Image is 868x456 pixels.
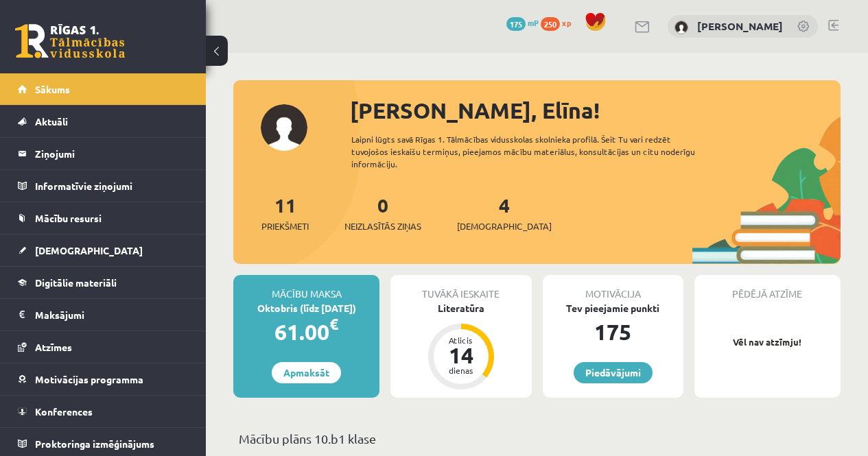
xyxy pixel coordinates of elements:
[35,299,189,331] legend: Maksājumi
[35,276,117,289] span: Digitālie materiāli
[694,275,841,301] div: Pēdējā atzīme
[18,396,189,427] a: Konferences
[543,315,683,348] div: 175
[457,219,552,233] span: [DEMOGRAPHIC_DATA]
[18,106,189,137] a: Aktuāli
[350,94,841,127] div: [PERSON_NAME], Elīna!
[329,314,338,334] span: €
[18,331,189,363] a: Atzīmes
[35,405,93,418] span: Konferences
[541,17,578,28] a: 250 xp
[675,21,688,34] img: Elīna Freimane
[543,301,683,315] div: Tev pieejamie punkti
[506,17,539,28] a: 175 mP
[344,219,421,233] span: Neizlasītās ziņas
[35,244,143,256] span: [DEMOGRAPHIC_DATA]
[35,373,143,385] span: Motivācijas programma
[457,193,552,233] a: 4[DEMOGRAPHIC_DATA]
[261,193,309,233] a: 11Priekšmeti
[390,275,531,301] div: Tuvākā ieskaite
[233,315,379,348] div: 61.00
[344,193,421,233] a: 0Neizlasītās ziņas
[18,202,189,234] a: Mācību resursi
[390,301,531,392] a: Literatūra Atlicis 14 dienas
[239,429,835,448] p: Mācību plāns 10.b1 klase
[18,363,189,395] a: Motivācijas programma
[697,19,783,33] a: [PERSON_NAME]
[35,138,189,169] legend: Ziņojumi
[441,344,482,366] div: 14
[541,17,560,31] span: 250
[562,17,571,28] span: xp
[35,115,68,128] span: Aktuāli
[261,219,309,233] span: Priekšmeti
[18,267,189,298] a: Digitālie materiāli
[701,335,834,349] p: Vēl nav atzīmju!
[35,170,189,202] legend: Informatīvie ziņojumi
[543,275,683,301] div: Motivācija
[390,301,531,315] div: Literatūra
[272,362,341,383] a: Apmaksāt
[35,83,70,95] span: Sākums
[441,336,482,344] div: Atlicis
[233,301,379,315] div: Oktobris (līdz [DATE])
[18,170,189,202] a: Informatīvie ziņojumi
[351,133,716,170] div: Laipni lūgts savā Rīgas 1. Tālmācības vidusskolas skolnieka profilā. Šeit Tu vari redzēt tuvojošo...
[18,235,189,266] a: [DEMOGRAPHIC_DATA]
[574,362,653,383] a: Piedāvājumi
[441,366,482,374] div: dienas
[35,341,72,353] span: Atzīmes
[18,299,189,331] a: Maksājumi
[35,212,102,224] span: Mācību resursi
[35,437,154,450] span: Proktoringa izmēģinājums
[18,73,189,105] a: Sākums
[18,138,189,169] a: Ziņojumi
[506,17,526,31] span: 175
[528,17,539,28] span: mP
[15,24,125,58] a: Rīgas 1. Tālmācības vidusskola
[233,275,379,301] div: Mācību maksa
